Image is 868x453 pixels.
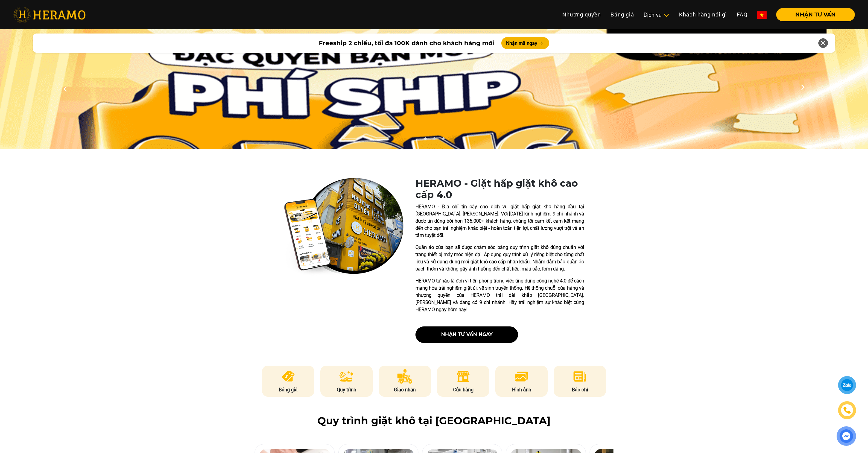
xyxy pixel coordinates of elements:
[379,386,431,393] p: Giao nhận
[644,11,669,19] div: Dịch vụ
[339,369,354,384] img: process.png
[262,386,315,393] p: Bảng giá
[415,178,584,201] h1: HERAMO - Giặt hấp giặt khô cao cấp 4.0
[415,244,584,273] p: Quần áo của bạn sẽ được chăm sóc bằng quy trình giặt khô đúng chuẩn với trang thiết bị máy móc hi...
[284,178,403,276] img: heramo-quality-banner
[397,369,413,384] img: delivery.png
[422,137,428,143] button: 1
[771,12,855,17] a: NHẬN TƯ VẤN
[572,369,587,384] img: news.png
[431,137,437,143] button: 2
[437,386,490,393] p: Cửa hàng
[415,277,584,313] p: HERAMO tự hào là đơn vị tiên phong trong việc ứng dụng công nghệ 4.0 để cách mạng hóa trải nghiệm...
[440,137,446,143] button: 3
[13,7,86,22] img: heramo-logo.png
[281,369,296,384] img: pricing.png
[606,8,639,21] a: Bảng giá
[554,386,606,393] p: Báo chí
[757,11,767,19] img: vn-flag.png
[320,386,373,393] p: Quy trình
[456,369,470,384] img: store.png
[495,386,548,393] p: Hình ảnh
[674,8,732,21] a: Khách hàng nói gì
[501,37,549,49] button: Nhận mã ngay
[415,203,584,239] p: HERAMO - Địa chỉ tin cậy cho dịch vụ giặt hấp giặt khô hàng đầu tại [GEOGRAPHIC_DATA]. [PERSON_NA...
[514,369,529,384] img: image.png
[415,326,518,343] button: nhận tư vấn ngay
[732,8,752,21] a: FAQ
[663,12,669,18] img: subToggleIcon
[319,39,494,48] span: Freeship 2 chiều, tối đa 100K dành cho khách hàng mới
[558,8,606,21] a: Nhượng quyền
[844,407,851,414] img: phone-icon
[776,8,855,21] button: NHẬN TƯ VẤN
[839,402,855,418] a: phone-icon
[13,415,855,427] h2: Quy trình giặt khô tại [GEOGRAPHIC_DATA]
